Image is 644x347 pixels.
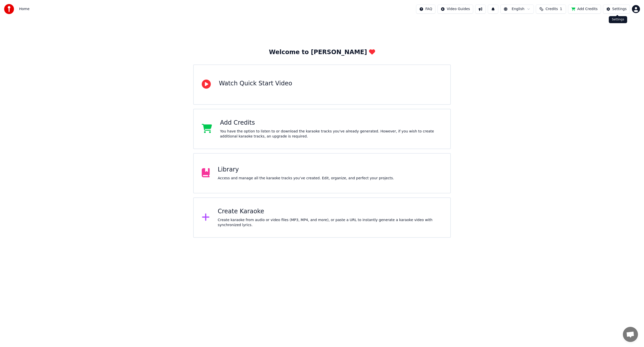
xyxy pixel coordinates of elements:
[560,7,562,12] span: 1
[416,5,435,14] button: FAQ
[568,5,601,14] button: Add Credits
[219,80,292,88] div: Watch Quick Start Video
[545,7,558,12] span: Credits
[220,119,442,127] div: Add Credits
[623,327,638,342] a: Open chat
[218,218,442,228] div: Create karaoke from audio or video files (MP3, MP4, and more), or paste a URL to instantly genera...
[19,7,29,12] span: Home
[437,5,473,14] button: Video Guides
[269,48,375,56] div: Welcome to [PERSON_NAME]
[603,5,630,14] button: Settings
[220,129,442,139] div: You have the option to listen to or download the karaoke tracks you've already generated. However...
[218,166,394,174] div: Library
[609,16,627,23] div: Settings
[19,7,29,12] nav: breadcrumb
[218,176,394,181] div: Access and manage all the karaoke tracks you’ve created. Edit, organize, and perfect your projects.
[218,207,442,216] div: Create Karaoke
[612,7,627,12] div: Settings
[536,5,566,14] button: Credits1
[4,4,14,14] img: youka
